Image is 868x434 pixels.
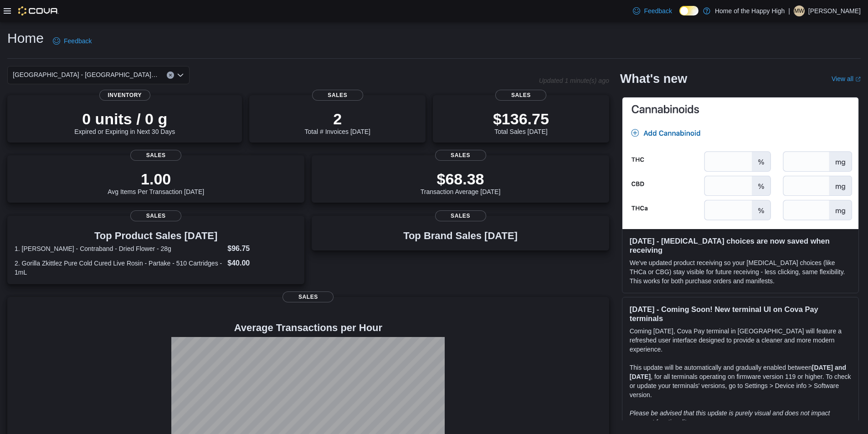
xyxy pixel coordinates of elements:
span: Inventory [99,90,150,101]
p: This update will be automatically and gradually enabled between , for all terminals operating on ... [630,363,851,399]
dt: 1. [PERSON_NAME] - Contraband - Dried Flower - 28g [15,244,224,253]
span: Sales [130,150,181,161]
h3: [DATE] - [MEDICAL_DATA] choices are now saved when receiving [630,236,851,255]
div: Total Sales [DATE] [493,110,549,135]
em: Please be advised that this update is purely visual and does not impact payment functionality. [630,409,830,426]
h1: Home [7,29,44,47]
div: Matthew Willison [794,5,805,16]
div: Transaction Average [DATE] [421,170,501,195]
p: 1.00 [108,170,204,188]
dd: $40.00 [227,258,297,269]
p: 2 [305,110,370,128]
img: Cova [18,6,59,15]
svg: External link [855,77,861,82]
strong: [DATE] and [DATE] [630,364,846,380]
a: Feedback [49,32,95,50]
h2: What's new [620,71,687,86]
p: $136.75 [493,110,549,128]
div: Avg Items Per Transaction [DATE] [108,170,204,195]
p: [PERSON_NAME] [808,5,861,16]
h3: [DATE] - Coming Soon! New terminal UI on Cova Pay terminals [630,305,851,323]
p: Coming [DATE], Cova Pay terminal in [GEOGRAPHIC_DATA] will feature a refreshed user interface des... [630,327,851,354]
p: We've updated product receiving so your [MEDICAL_DATA] choices (like THCa or CBG) stay visible fo... [630,258,851,286]
span: Feedback [64,36,92,46]
a: Feedback [629,2,675,20]
span: Sales [282,291,334,302]
span: [GEOGRAPHIC_DATA] - [GEOGRAPHIC_DATA] - Fire & Flower [13,69,158,80]
dd: $96.75 [227,243,297,254]
span: Sales [435,150,486,161]
a: View allExternal link [832,75,861,82]
button: Clear input [167,71,174,79]
span: Sales [435,210,486,221]
h3: Top Product Sales [DATE] [15,230,297,241]
h3: Top Brand Sales [DATE] [403,230,518,241]
p: 0 units / 0 g [74,110,175,128]
p: Updated 1 minute(s) ago [539,77,609,84]
input: Dark Mode [679,6,699,15]
div: Total # Invoices [DATE] [305,110,370,135]
span: Feedback [644,6,672,15]
p: $68.38 [421,170,501,188]
h4: Average Transactions per Hour [15,322,602,333]
p: | [788,5,790,16]
button: Open list of options [177,71,184,79]
dt: 2. Gorilla Zkittlez Pure Cold Cured Live Rosin - Partake - 510 Cartridges - 1mL [15,259,224,277]
span: Sales [130,210,181,221]
span: Sales [312,90,363,101]
span: Dark Mode [679,15,680,16]
p: Home of the Happy High [715,5,785,16]
span: Sales [495,90,546,101]
div: Expired or Expiring in Next 30 Days [74,110,175,135]
span: MW [794,5,804,16]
